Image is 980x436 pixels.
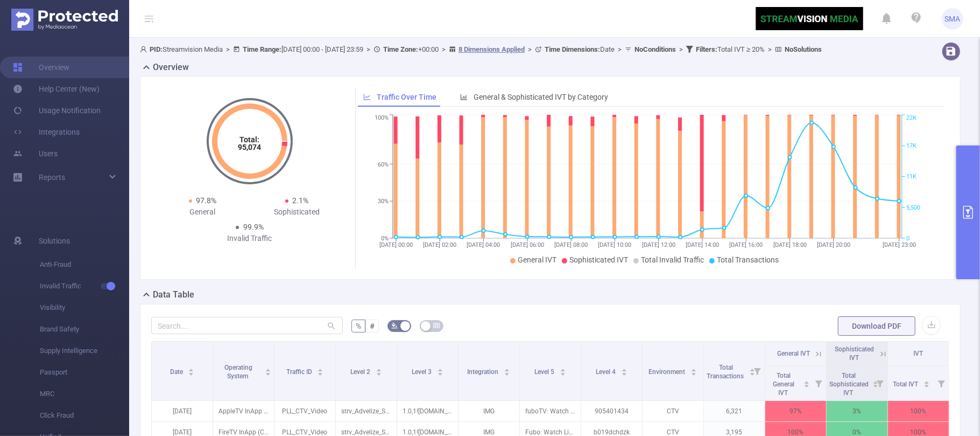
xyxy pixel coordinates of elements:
h2: Data Table [153,288,194,301]
button: Download PDF [838,316,915,336]
span: Operating System [224,364,252,380]
i: icon: caret-down [804,383,810,386]
tspan: [DATE] 06:00 [511,241,544,248]
div: Sort [560,367,566,373]
div: Sort [690,367,697,373]
b: Time Zone: [383,45,418,53]
b: Time Range: [243,45,281,53]
span: Sophisticated IVT [835,345,874,362]
i: icon: caret-down [621,371,627,375]
i: icon: caret-up [924,379,930,383]
span: Level 4 [596,368,617,376]
div: Invalid Traffic [203,233,297,244]
tspan: 5,500 [906,204,920,211]
tspan: 17K [906,142,916,149]
span: Total Invalid Traffic [641,255,704,264]
i: icon: caret-up [691,367,697,370]
tspan: [DATE] 12:00 [642,241,675,248]
span: Traffic ID [286,368,314,376]
span: 99.9% [243,223,264,231]
p: strv_Advelize_SVM_LL_CTV_EP_Pix [336,401,397,421]
i: Filter menu [934,366,949,400]
span: # [370,322,375,330]
i: icon: user [140,46,150,53]
div: Sort [265,367,271,373]
tspan: [DATE] 18:00 [773,241,806,248]
span: Invalid Traffic [40,275,129,297]
tspan: [DATE] 04:00 [467,241,500,248]
i: Filter menu [872,366,887,400]
span: General IVT [518,255,556,264]
i: icon: caret-down [924,383,930,386]
tspan: 100% [375,115,389,122]
p: 6,321 [704,401,765,421]
tspan: [DATE] 16:00 [729,241,763,248]
div: Sort [504,367,510,373]
tspan: [DATE] 14:00 [686,241,719,248]
i: icon: caret-up [804,379,810,383]
input: Search... [151,317,343,334]
span: > [439,45,449,53]
tspan: [DATE] 00:00 [379,241,413,248]
tspan: [DATE] 10:00 [598,241,631,248]
a: Users [13,143,58,164]
span: Click Fraud [40,405,129,426]
p: PLL_CTV_Video [274,401,335,421]
i: icon: caret-down [376,371,382,375]
p: 3% [827,401,887,421]
span: > [223,45,233,53]
u: 8 Dimensions Applied [459,45,525,53]
a: Reports [39,167,65,188]
span: Level 3 [412,368,433,376]
span: Total General IVT [773,372,795,397]
span: Total Transactions [707,364,745,380]
i: icon: table [433,322,440,329]
i: icon: caret-up [560,367,566,370]
span: Passport [40,362,129,383]
tspan: 95,074 [238,143,262,151]
tspan: Total: [240,135,260,144]
span: > [676,45,686,53]
div: Sort [376,367,382,373]
span: Solutions [39,230,70,252]
i: icon: bar-chart [460,93,468,101]
i: icon: caret-up [621,367,627,370]
span: Total IVT [893,380,920,388]
i: icon: caret-down [265,371,271,375]
i: icon: caret-up [265,367,271,370]
tspan: 30% [378,198,389,205]
h2: Overview [153,61,189,74]
tspan: 22K [906,115,916,122]
i: icon: caret-down [318,371,323,375]
i: icon: caret-up [318,367,323,370]
div: Sophisticated [250,206,344,218]
span: > [363,45,373,53]
span: 2.1% [293,196,309,205]
p: 1.0,1![DOMAIN_NAME],202226596,1 [397,401,458,421]
span: Supply Intelligence [40,340,129,362]
p: IMG [459,401,519,421]
a: Usage Notification [13,100,101,121]
b: Time Dimensions : [545,45,600,53]
b: No Solutions [785,45,822,53]
i: icon: caret-up [188,367,194,370]
a: Overview [13,57,69,78]
span: Level 5 [534,368,556,376]
tspan: 11K [906,174,916,181]
div: Sort [188,367,194,373]
i: icon: caret-down [188,371,194,375]
i: icon: line-chart [363,93,371,101]
span: > [525,45,535,53]
tspan: 60% [378,161,389,168]
p: 905401434 [581,401,642,421]
tspan: 0% [381,235,389,242]
b: No Conditions [634,45,676,53]
p: [DATE] [152,401,213,421]
span: SMA [945,8,961,30]
i: icon: caret-down [504,371,510,375]
div: General [156,206,250,218]
tspan: [DATE] 23:00 [883,241,916,248]
div: Sort [621,367,628,373]
tspan: 0 [906,235,910,242]
div: Sort [317,367,323,373]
